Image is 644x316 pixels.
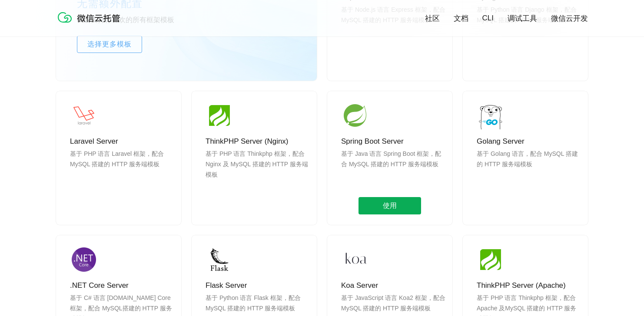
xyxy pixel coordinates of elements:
p: Flask Server [206,280,310,291]
p: .NET Core Server [70,280,174,291]
p: Golang Server [477,136,581,147]
p: ThinkPHP Server (Nginx) [206,136,310,147]
span: 使用 [359,197,421,214]
p: Laravel Server [70,136,174,147]
a: CLI [482,14,494,23]
a: 微信云开发 [551,13,588,23]
p: ThinkPHP Server (Apache) [477,280,581,291]
p: 基于 Golang 语言，配合 MySQL 搭建的 HTTP 服务端模板 [477,148,581,190]
p: 基于 Java 语言 Spring Boot 框架，配合 MySQL 搭建的 HTTP 服务端模板 [341,148,445,190]
a: 微信云托管 [56,20,126,27]
p: Spring Boot Server [341,136,445,147]
span: 选择更多模板 [77,39,142,49]
a: 调试工具 [508,13,537,23]
a: 社区 [425,13,440,23]
a: 文档 [454,13,468,23]
img: 微信云托管 [56,9,126,26]
p: Koa Server [341,280,445,291]
p: 基于 PHP 语言 Laravel 框架，配合 MySQL 搭建的 HTTP 服务端模板 [70,148,174,190]
p: 基于 PHP 语言 Thinkphp 框架，配合 Nginx 及 MySQL 搭建的 HTTP 服务端模板 [206,148,310,190]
